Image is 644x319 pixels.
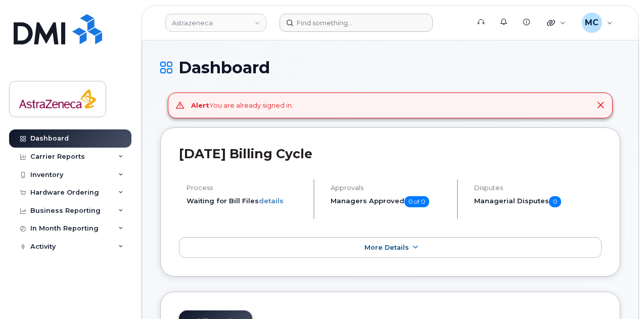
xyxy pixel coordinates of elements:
span: More Details [364,244,409,251]
h2: [DATE] Billing Cycle [179,146,602,161]
span: 0 of 0 [404,196,429,207]
strong: Alert [191,101,209,109]
h1: Dashboard [160,59,620,76]
h4: Approvals [331,184,449,192]
span: 0 [549,196,561,207]
h5: Managers Approved [331,196,449,207]
div: You are already signed in. [191,101,293,110]
h4: Process [187,184,305,192]
h4: Disputes [474,184,602,192]
h5: Managerial Disputes [474,196,602,207]
li: Waiting for Bill Files [187,196,305,206]
a: details [259,197,284,205]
